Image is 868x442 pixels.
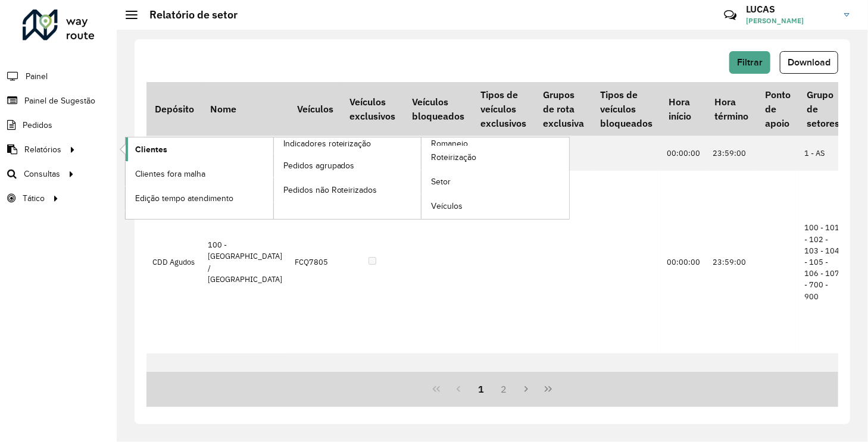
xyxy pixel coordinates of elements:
h2: Relatório de setor [138,8,238,21]
a: Clientes [126,137,273,161]
a: Indicadores roteirização [126,137,421,219]
th: Veículos [289,82,341,136]
button: 2 [492,378,515,400]
th: Nome [202,82,289,136]
span: Consultas [24,168,60,180]
th: Hora início [661,82,707,136]
td: 1 - AS GERAL [202,136,289,170]
button: Next Page [515,378,538,400]
td: 00:00:00 [661,136,707,170]
td: AS - AGUDOS [146,136,202,170]
span: Painel [26,70,48,83]
a: Contato Rápido [717,2,743,28]
th: Grupo de setores [799,82,848,136]
span: Painel de Sugestão [24,95,95,107]
a: Roteirização [421,146,569,170]
span: Tático [23,192,45,205]
span: Pedidos não Roteirizados [283,184,377,196]
span: Clientes fora malha [135,168,205,180]
td: 1 - AS [799,136,848,170]
span: Indicadores roteirização [283,137,371,150]
button: Filtrar [729,51,770,74]
span: Download [788,57,830,67]
span: Veículos [431,200,463,212]
a: Veículos [421,195,569,218]
span: Filtrar [737,57,763,67]
a: Edição tempo atendimento [126,186,273,210]
span: Relatórios [24,143,61,156]
button: Last Page [537,378,560,400]
td: 100 - [GEOGRAPHIC_DATA] / [GEOGRAPHIC_DATA] [202,171,289,354]
th: Depósito [146,82,202,136]
span: Edição tempo atendimento [135,192,233,205]
th: Tipos de veículos exclusivos [473,82,535,136]
th: Veículos exclusivos [342,82,404,136]
span: [PERSON_NAME] [746,15,835,26]
button: Download [780,51,838,74]
td: 00:00:00 [661,171,707,354]
th: Veículos bloqueados [404,82,472,136]
a: Clientes fora malha [126,162,273,186]
th: Ponto de apoio [757,82,798,136]
a: Setor [421,170,569,194]
a: Pedidos não Roteirizados [274,178,421,202]
td: 23:59:00 [707,171,757,354]
button: 1 [470,378,492,400]
a: Romaneio [274,137,570,219]
span: Romaneio [431,137,468,150]
span: Clientes [135,143,167,156]
span: Pedidos [23,119,52,131]
td: CDD Agudos [146,171,202,354]
td: 100 - 101 - 102 - 103 - 104 - 105 - 106 - 107 - 700 - 900 [799,171,848,354]
td: 23:59:00 [707,136,757,170]
span: Setor [431,175,451,188]
td: FCQ7805 [289,171,341,354]
span: Roteirização [431,151,476,164]
th: Tipos de veículos bloqueados [592,82,660,136]
h3: LUCAS [746,4,835,15]
th: Grupos de rota exclusiva [535,82,592,136]
span: Pedidos agrupados [283,159,355,172]
a: Pedidos agrupados [274,153,421,177]
th: Hora término [707,82,757,136]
